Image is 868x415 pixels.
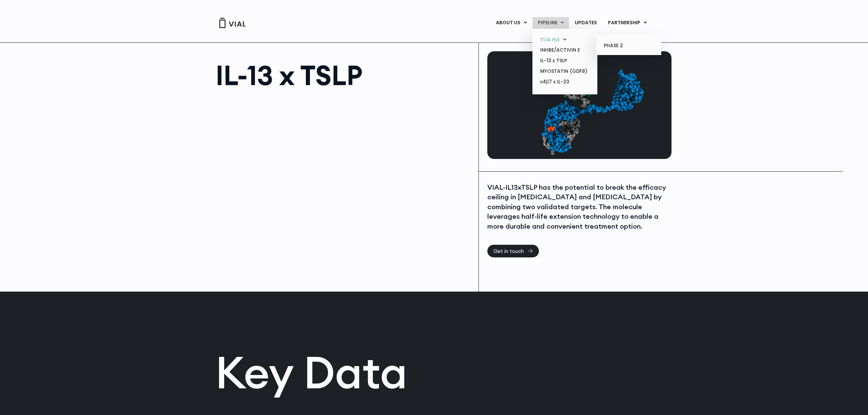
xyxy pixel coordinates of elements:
a: PARTNERSHIPMenu Toggle [602,17,652,29]
img: Vial Logo [219,18,246,28]
h2: Key Data [215,350,653,394]
a: ABOUT USMenu Toggle [490,17,532,29]
span: Get in touch [493,249,524,254]
a: MYOSTATIN (GDF8) [535,66,595,77]
a: Get in touch [487,245,539,257]
a: TL1A HLEMenu Toggle [535,35,595,45]
h1: IL-13 x TSLP [216,62,472,89]
div: VIAL-IL13xTSLP has the potential to break the efficacy ceiling in [MEDICAL_DATA] and [MEDICAL_DAT... [487,183,670,231]
a: UPDATES [569,17,602,29]
a: IL-13 x TSLP [535,55,595,66]
a: PIPELINEMenu Toggle [532,17,569,29]
a: α4β7 x IL-23 [535,77,595,88]
a: INHBE/ACTIVIN E [535,45,595,55]
a: PHASE 2 [599,40,659,51]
